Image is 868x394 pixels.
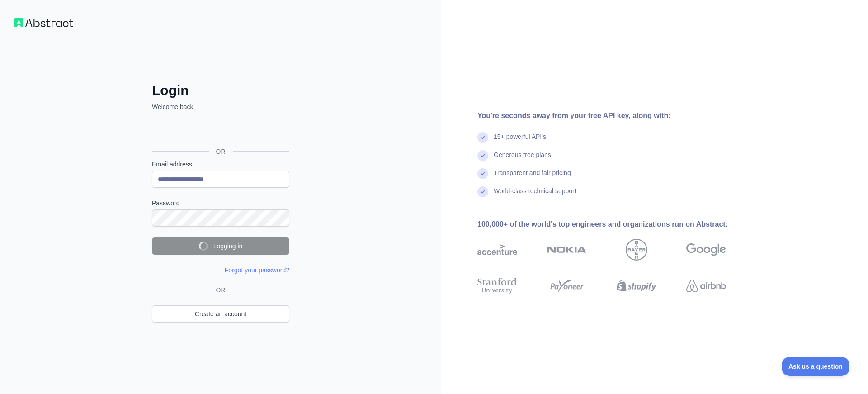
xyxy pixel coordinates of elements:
[152,305,289,323] a: Create an account
[547,276,587,296] img: payoneer
[617,276,656,296] img: shopify
[477,219,755,230] div: 100,000+ of the world's top engineers and organizations run on Abstract:
[494,168,571,186] div: Transparent and fair pricing
[152,102,289,111] p: Welcome back
[477,110,755,121] div: You're seconds away from your free API key, along with:
[547,239,587,261] img: nokia
[477,132,488,143] img: check mark
[152,82,289,99] h2: Login
[494,150,551,168] div: Generous free plans
[152,237,289,255] button: Logging in
[782,357,850,376] iframe: Toggle Customer Support
[152,199,289,208] label: Password
[14,18,73,27] img: Workflow
[686,239,726,261] img: google
[477,186,488,197] img: check mark
[212,285,229,294] span: OR
[225,266,289,274] a: Forgot your password?
[477,168,488,179] img: check mark
[494,132,546,150] div: 15+ powerful API's
[477,276,517,296] img: stanford university
[494,186,576,204] div: World-class technical support
[152,160,289,169] label: Email address
[477,150,488,161] img: check mark
[147,121,292,141] iframe: Botón Iniciar sesión con Google
[626,239,647,261] img: bayer
[477,239,517,261] img: accenture
[686,276,726,296] img: airbnb
[209,147,233,156] span: OR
